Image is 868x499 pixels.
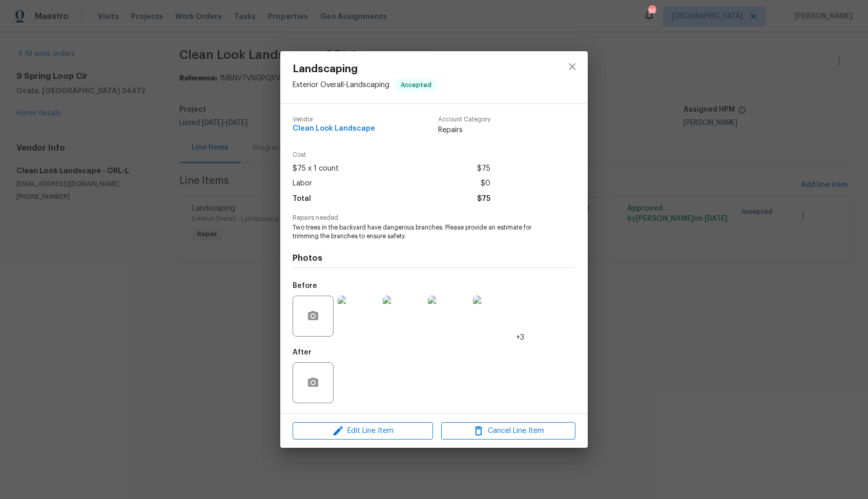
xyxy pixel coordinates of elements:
[438,116,490,123] span: Account Category
[293,81,389,89] span: Exterior Overall - Landscaping
[293,282,317,289] h5: Before
[293,253,575,263] h4: Photos
[477,192,490,206] span: $75
[293,152,490,158] span: Cost
[481,176,490,191] span: $0
[293,223,547,241] span: Two trees in the backyard have dangerous branches. Please provide an estimate for trimming the br...
[296,425,430,438] span: Edit Line Item
[560,54,585,79] button: close
[648,6,655,16] div: 65
[293,349,312,356] h5: After
[293,116,375,123] span: Vendor
[293,161,339,176] span: $75 x 1 count
[441,422,575,440] button: Cancel Line Item
[516,332,524,343] span: +3
[293,192,311,206] span: Total
[397,80,436,90] span: Accepted
[293,64,437,75] span: Landscaping
[477,161,490,176] span: $75
[444,425,572,438] span: Cancel Line Item
[438,125,490,135] span: Repairs
[293,176,312,191] span: Labor
[293,125,375,133] span: Clean Look Landscape
[293,215,575,221] span: Repairs needed
[293,422,433,440] button: Edit Line Item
